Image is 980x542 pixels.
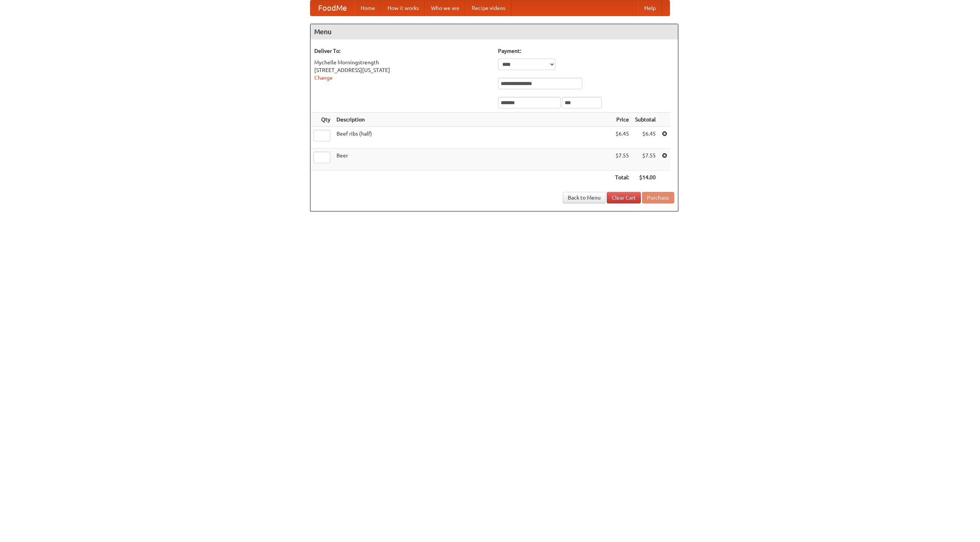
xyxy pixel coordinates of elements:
th: $14.00 [632,170,659,185]
h5: Payment: [498,47,674,55]
a: Change [314,75,333,81]
th: Subtotal [632,113,659,127]
a: Help [638,0,662,16]
td: Beef ribs (half) [333,127,612,149]
th: Total: [612,170,632,185]
th: Qty [310,113,333,127]
a: Who we are [425,0,465,16]
td: $6.45 [612,127,632,149]
a: Clear Cart [607,192,641,203]
div: Mychelle Morningstrength [314,59,490,66]
td: $7.55 [612,149,632,170]
h4: Menu [310,24,678,39]
button: Purchase [642,192,674,203]
a: Back to Menu [563,192,606,203]
a: Recipe videos [465,0,511,16]
td: Beer [333,149,612,170]
div: [STREET_ADDRESS][US_STATE] [314,66,490,74]
td: $7.55 [632,149,659,170]
a: Home [354,0,381,16]
th: Price [612,113,632,127]
a: How it works [381,0,425,16]
th: Description [333,113,612,127]
td: $6.45 [632,127,659,149]
a: FoodMe [310,0,354,16]
h5: Deliver To: [314,47,490,55]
